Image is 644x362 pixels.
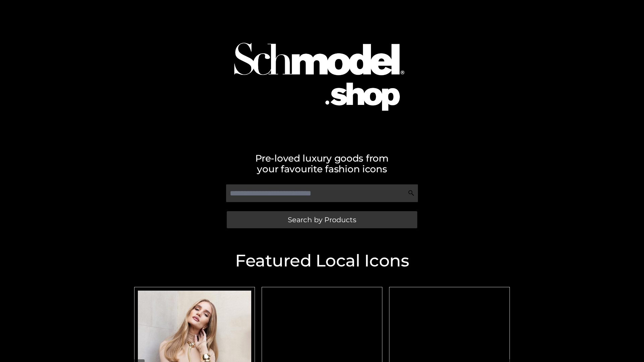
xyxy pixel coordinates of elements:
img: Search Icon [408,190,415,196]
h2: Featured Local Icons​ [131,252,513,269]
span: Search by Products [288,216,356,223]
h2: Pre-loved luxury goods from your favourite fashion icons [131,153,513,174]
a: Search by Products [227,211,417,228]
